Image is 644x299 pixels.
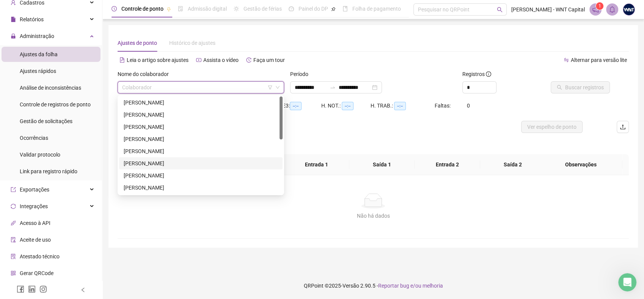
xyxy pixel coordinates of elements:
span: Aceite de uso [20,237,51,243]
span: Faltas: [434,103,451,109]
button: Buscar registros [551,81,610,93]
div: ANDRÉ TEIXERA SOARES [119,109,283,121]
span: Validar protocolo [20,152,60,158]
span: Ajustes rápidos [20,68,56,74]
span: 0 [467,103,470,109]
span: Versão [342,283,359,289]
span: Administração [20,33,54,39]
span: Controle de ponto [121,6,163,12]
iframe: Intercom live chat [618,273,636,291]
span: facebook [17,285,24,293]
button: Ver espelho de ponto [521,121,583,133]
span: Análise de inconsistências [20,85,81,91]
span: search [497,7,503,13]
span: 1 [598,3,601,9]
th: Saída 1 [349,154,415,175]
div: CARLOS EDUARDO RODRIGUES DA SILVA [119,133,283,145]
span: Acesso à API [20,220,50,226]
span: pushpin [331,7,336,11]
span: --:-- [394,102,406,110]
div: [PERSON_NAME] [124,184,278,192]
div: GIOVANNA AMORAS PARRO [119,182,283,194]
div: [PERSON_NAME] [124,171,278,180]
span: [PERSON_NAME] - WNT Capital [511,5,585,14]
span: Reportar bug e/ou melhoria [378,283,443,289]
span: Link para registro rápido [20,168,77,174]
span: to [330,84,336,90]
span: file [11,17,16,22]
span: Controle de registros de ponto [20,101,91,108]
span: file-done [178,6,183,11]
th: Entrada 2 [415,154,480,175]
span: export [11,187,16,192]
div: [PERSON_NAME] [124,111,278,119]
span: history [246,57,251,63]
div: Não há dados [127,212,620,220]
span: solution [11,254,16,259]
span: sun [234,6,239,11]
span: notification [592,6,599,13]
span: sync [11,204,16,209]
div: [PERSON_NAME] [124,135,278,143]
div: H. TRAB.: [371,101,435,110]
span: Ajustes de ponto [118,40,157,46]
span: Observações [545,160,616,169]
div: H. NOT.: [321,101,371,110]
span: instagram [39,285,47,293]
th: Entrada 1 [284,154,349,175]
span: info-circle [486,71,491,77]
span: Painel do DP [298,6,328,12]
span: Relatórios [20,16,44,22]
span: file-text [119,57,125,63]
span: Folha de pagamento [352,6,401,12]
span: swap [564,57,569,63]
span: linkedin [28,285,36,293]
span: Admissão digital [188,6,227,12]
div: BEATRIZ DE OLIVEIRA [119,121,283,133]
label: Período [290,70,313,78]
div: [PERSON_NAME] [124,123,278,131]
th: Saída 2 [480,154,545,175]
img: 8731 [623,4,635,15]
span: Ajustes da folha [20,51,58,57]
span: swap-right [330,84,336,90]
span: dashboard [289,6,294,11]
span: pushpin [166,7,171,11]
span: left [80,287,86,293]
span: Atestado técnico [20,253,60,259]
span: Registros [462,70,491,78]
span: filter [268,85,272,90]
span: api [11,220,16,226]
div: [PERSON_NAME] [124,159,278,168]
span: Integrações [20,203,48,209]
span: youtube [196,57,201,63]
span: Gerar QRCode [20,270,53,276]
span: --:-- [342,102,353,110]
span: Leia o artigo sobre ajustes [127,57,188,63]
span: lock [11,33,16,39]
span: Histórico de ajustes [169,40,215,46]
footer: QRPoint © 2025 - 2.90.5 - [102,272,644,299]
span: Ocorrências [20,135,48,141]
span: Gestão de férias [243,6,282,12]
span: Gestão de solicitações [20,118,72,124]
span: book [342,6,348,11]
div: HE 3: [279,101,321,110]
span: Alternar para versão lite [571,57,627,63]
span: audit [11,237,16,242]
th: Observações [539,154,622,175]
span: clock-circle [112,6,117,11]
span: Assista o vídeo [203,57,239,63]
div: ALINE DOS SANTOS SILVA [119,97,283,109]
div: GABRIELA APARECIDA DE ALMEIDA [119,169,283,182]
span: qrcode [11,271,16,276]
span: Faça um tour [253,57,285,63]
div: ERIC OTÁVIO PEDROZA ADAS [119,157,283,169]
div: [PERSON_NAME] [124,98,278,107]
div: [PERSON_NAME] [124,147,278,155]
sup: 1 [596,2,603,10]
span: down [275,85,280,90]
span: Exportações [20,187,49,193]
span: bell [609,6,616,13]
span: upload [620,124,626,130]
